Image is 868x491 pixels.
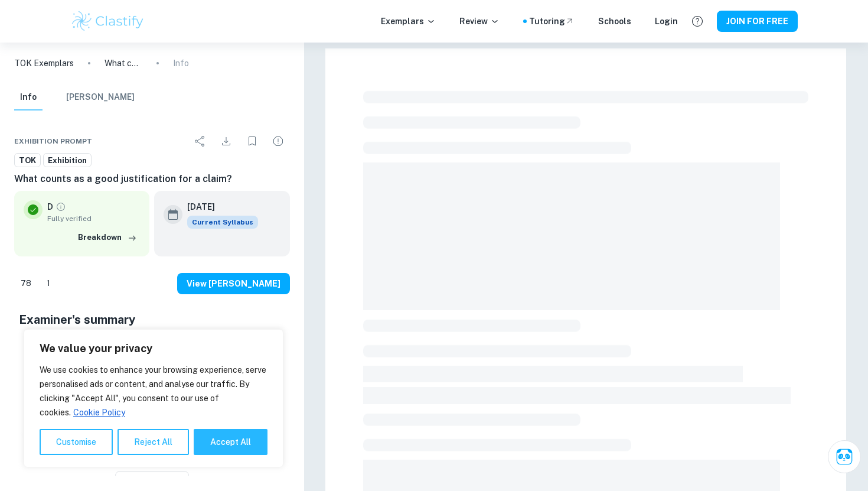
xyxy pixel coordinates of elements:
[687,11,707,31] button: Help and Feedback
[40,274,57,293] div: Dislike
[828,440,861,473] button: Ask Clai
[188,129,212,153] div: Share
[73,407,126,418] a: Cookie Policy
[15,155,40,167] span: TOK
[19,311,285,329] h5: Examiner's summary
[66,84,135,110] button: [PERSON_NAME]
[266,129,290,153] div: Report issue
[14,136,92,147] span: Exhibition Prompt
[14,278,38,290] span: 78
[214,129,238,153] div: Download
[40,342,267,356] p: We value your privacy
[173,57,189,70] p: Info
[105,57,142,70] p: What counts as a good justification for a claim?
[44,155,91,167] span: Exhibition
[187,200,249,213] h6: [DATE]
[14,274,38,293] div: Like
[177,273,290,294] button: View [PERSON_NAME]
[75,229,140,246] button: Breakdown
[43,153,92,168] a: Exhibition
[187,216,258,229] span: Current Syllabus
[529,15,575,28] a: Tutoring
[47,200,53,213] p: D
[598,15,631,28] a: Schools
[240,129,264,153] div: Bookmark
[14,84,43,110] button: Info
[24,329,283,467] div: We value your privacy
[56,201,66,212] a: Grade fully verified
[187,216,258,229] div: This exemplar is based on the current syllabus. Feel free to refer to it for inspiration/ideas wh...
[40,429,113,455] button: Customise
[655,15,678,28] a: Login
[381,15,436,28] p: Exemplars
[194,429,267,455] button: Accept All
[14,153,41,168] a: TOK
[40,278,57,290] span: 1
[717,11,798,32] button: JOIN FOR FREE
[47,213,140,224] span: Fully verified
[14,453,290,461] span: Example of past student work. For reference on structure and expectations only. Do not copy.
[118,429,189,455] button: Reject All
[14,57,74,70] a: TOK Exemplars
[70,9,145,33] img: Clastify logo
[14,172,290,186] h6: What counts as a good justification for a claim?
[459,15,500,28] p: Review
[40,363,267,420] p: We use cookies to enhance your browsing experience, serve personalised ads or content, and analys...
